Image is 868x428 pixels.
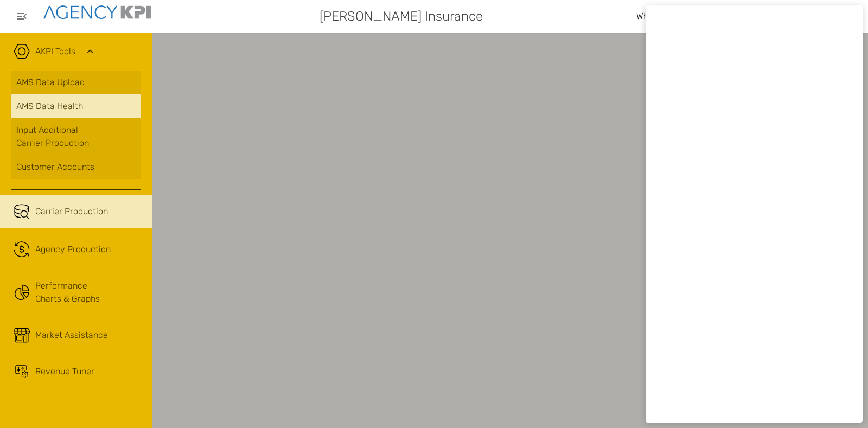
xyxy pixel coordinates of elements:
[35,329,108,342] span: Market Assistance
[320,7,483,26] span: [PERSON_NAME] Insurance
[11,94,141,118] a: AMS Data Health
[11,71,141,94] a: AMS Data Upload
[636,11,685,21] span: What’s new?
[35,365,94,378] span: Revenue Tuner
[43,5,151,19] img: agencykpi-logo-550x69-2d9e3fa8.png
[35,243,111,256] span: Agency Production
[11,155,141,179] a: Customer Accounts
[16,161,136,174] div: Customer Accounts
[11,118,141,155] a: Input AdditionalCarrier Production
[35,205,108,218] span: Carrier Production
[16,100,83,113] span: AMS Data Health
[35,45,75,58] a: AKPI Tools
